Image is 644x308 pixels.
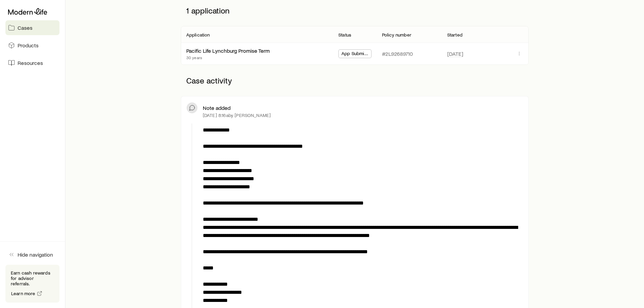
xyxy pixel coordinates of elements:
p: Application [186,32,210,38]
a: Products [5,38,59,53]
span: Learn more [11,291,35,296]
span: Hide navigation [18,251,53,258]
div: Earn cash rewards for advisor referrals.Learn more [5,265,59,303]
a: Pacific Life Lynchburg Promise Term [186,47,270,54]
button: Hide navigation [5,247,59,262]
span: Cases [18,24,32,31]
p: Case activity [181,70,529,91]
p: Note added [203,104,231,111]
p: Earn cash rewards for advisor referrals. [11,270,54,286]
a: Resources [5,55,59,70]
span: Products [18,42,39,49]
p: Policy number [382,32,411,38]
p: Started [447,32,462,38]
p: 30 years [186,55,270,60]
p: #2L92689710 [382,50,413,57]
p: 1 application [181,0,529,21]
span: Resources [18,60,43,66]
span: App Submitted [341,51,368,58]
p: [DATE] 8:16a by [PERSON_NAME] [203,113,271,118]
span: [DATE] [447,50,463,57]
a: Cases [5,20,59,35]
p: Status [338,32,351,38]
